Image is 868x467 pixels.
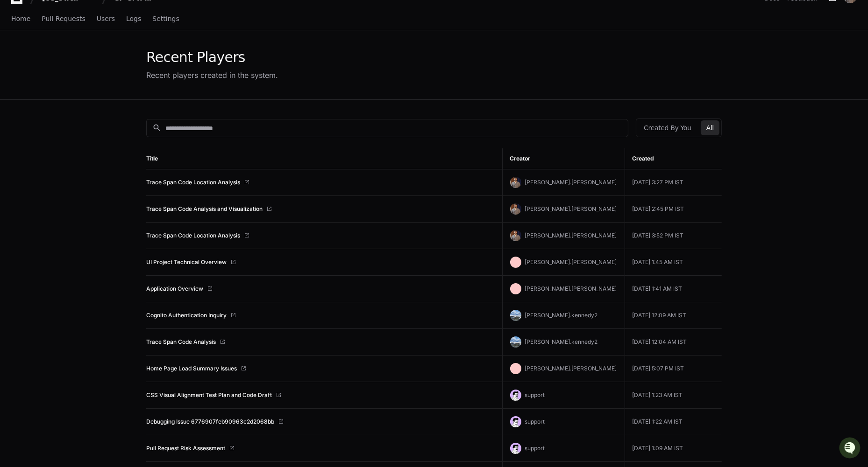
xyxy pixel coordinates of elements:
[11,8,30,30] a: Home
[625,249,722,276] td: [DATE] 1:45 AM IST
[525,445,545,452] span: support
[525,232,617,239] span: [PERSON_NAME].[PERSON_NAME]
[9,116,24,131] img: Mr Abhinav Kumar
[9,102,63,109] div: Past conversations
[525,365,617,372] span: [PERSON_NAME].[PERSON_NAME]
[510,310,521,321] img: 153204938
[510,177,521,188] img: 176496148
[146,391,272,399] a: CSS Visual Alignment Test Plan and Code Draft
[32,79,118,86] div: We're available if you need us!
[502,148,625,169] th: Creator
[126,8,141,30] a: Logs
[701,120,719,135] button: All
[838,436,863,461] iframe: Open customer support
[152,16,179,21] span: Settings
[11,16,30,21] span: Home
[146,205,263,213] a: Trace Span Code Analysis and Visualization
[510,336,521,348] img: 153204938
[146,49,278,66] div: Recent Players
[625,196,722,223] td: [DATE] 2:45 PM IST
[638,120,697,135] button: Created By You
[625,148,722,169] th: Created
[146,338,216,346] a: Trace Span Code Analysis
[525,285,617,292] span: [PERSON_NAME].[PERSON_NAME]
[86,125,90,132] span: •
[159,72,170,84] button: Start new chat
[92,125,111,132] span: [DATE]
[146,179,240,186] a: Trace Span Code Location Analysis
[9,70,26,86] img: 1756235613930-3d25f9e4-fa56-45dd-b3ad-e072dfbd1548
[625,409,722,435] td: [DATE] 1:22 AM IST
[9,37,170,52] div: Welcome
[625,169,722,196] td: [DATE] 3:27 PM IST
[42,8,85,30] a: Pull Requests
[625,355,722,382] td: [DATE] 5:07 PM IST
[66,146,113,153] a: Powered byPylon
[146,258,227,266] a: UI Project Technical Overview
[510,230,521,241] img: 176496148
[146,148,502,169] th: Title
[625,223,722,249] td: [DATE] 3:52 PM IST
[525,205,617,212] span: [PERSON_NAME].[PERSON_NAME]
[42,16,85,21] span: Pull Requests
[152,123,162,132] mat-icon: search
[146,285,203,293] a: Application Overview
[32,70,153,79] div: Start new chat
[525,418,545,425] span: support
[525,179,617,186] span: [PERSON_NAME].[PERSON_NAME]
[97,8,115,30] a: Users
[145,100,170,111] button: See all
[525,338,598,345] span: [PERSON_NAME].kennedy2
[126,16,141,21] span: Logs
[510,416,521,427] img: avatar
[97,16,115,21] span: Users
[510,203,521,215] img: 176496148
[525,312,598,319] span: [PERSON_NAME].kennedy2
[29,125,85,132] span: Mr [PERSON_NAME]
[146,445,225,452] a: Pull Request Risk Assessment
[525,258,617,265] span: [PERSON_NAME].[PERSON_NAME]
[146,418,274,425] a: Debugging Issue 6776907feb90963c2d2068bb
[625,435,722,462] td: [DATE] 1:09 AM IST
[625,329,722,355] td: [DATE] 12:04 AM IST
[146,365,237,372] a: Home Page Load Summary Issues
[146,70,278,81] div: Recent players created in the system.
[93,146,113,153] span: Pylon
[525,391,545,398] span: support
[152,8,179,30] a: Settings
[510,443,521,454] img: avatar
[625,382,722,409] td: [DATE] 1:23 AM IST
[625,302,722,329] td: [DATE] 12:09 AM IST
[146,312,227,319] a: Cognito Authentication Inquiry
[625,276,722,302] td: [DATE] 1:41 AM IST
[146,232,240,239] a: Trace Span Code Location Analysis
[510,390,521,401] img: avatar
[9,9,28,28] img: PlayerZero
